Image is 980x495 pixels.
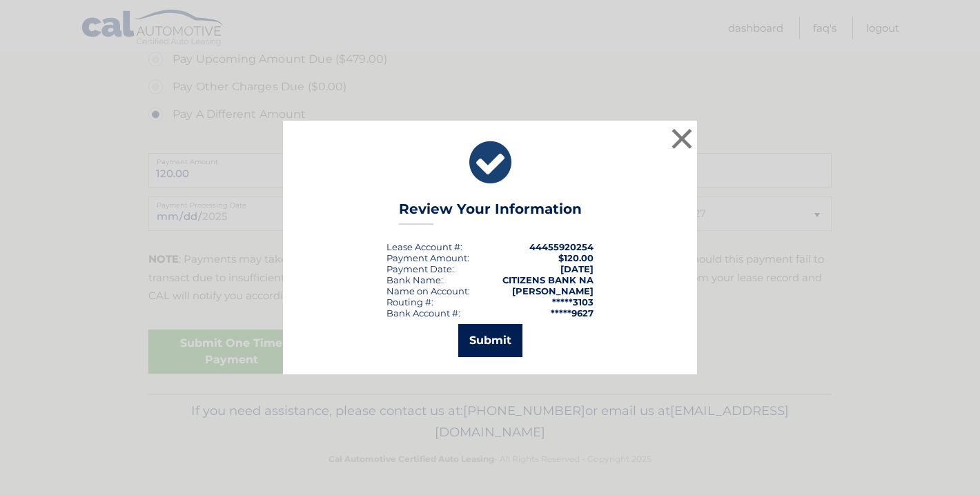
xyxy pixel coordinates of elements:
span: Payment Date [386,263,452,274]
div: Bank Name: [386,274,443,285]
strong: [PERSON_NAME] [512,285,594,296]
h3: Review Your Information [399,201,582,225]
div: Name on Account: [386,285,470,296]
div: : [386,263,454,274]
span: $120.00 [558,252,594,263]
button: Submit [458,324,522,357]
strong: 44455920254 [529,241,594,252]
strong: CITIZENS BANK NA [502,274,594,285]
button: × [668,125,696,152]
div: Routing #: [386,296,433,307]
div: Lease Account #: [386,241,462,252]
div: Bank Account #: [386,307,460,319]
div: Payment Amount: [386,252,469,263]
span: [DATE] [560,263,594,274]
